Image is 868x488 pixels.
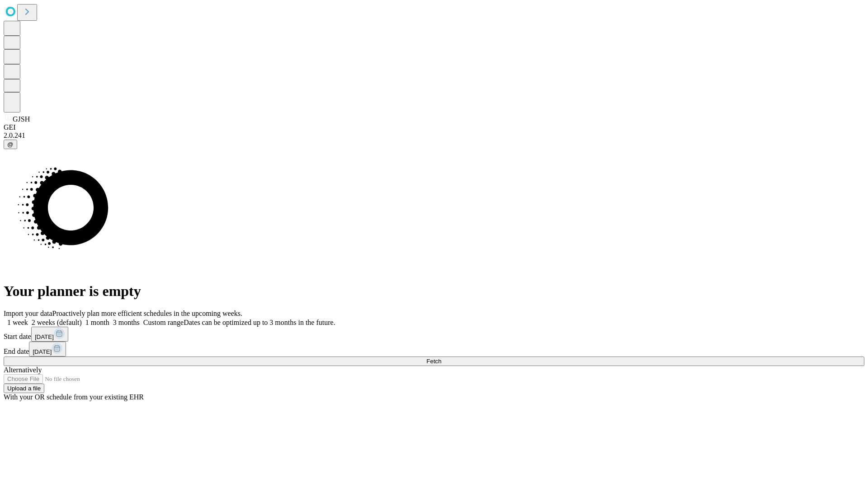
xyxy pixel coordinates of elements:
button: Upload a file [4,384,44,393]
span: [DATE] [33,348,52,355]
span: Fetch [426,358,441,365]
button: [DATE] [31,327,68,342]
button: Fetch [4,357,864,366]
span: GJSH [13,115,30,123]
div: GEI [4,123,864,131]
div: End date [4,342,864,357]
span: 1 month [85,319,109,326]
span: With your OR schedule from your existing EHR [4,393,144,401]
span: 1 week [7,319,28,326]
span: [DATE] [35,333,54,340]
span: Custom range [143,319,184,326]
h1: Your planner is empty [4,283,864,300]
button: [DATE] [29,342,66,357]
span: Alternatively [4,366,42,374]
div: 2.0.241 [4,131,864,140]
div: Start date [4,327,864,342]
span: Dates can be optimized up to 3 months in the future. [184,319,335,326]
span: 2 weeks (default) [32,319,82,326]
span: @ [7,141,14,148]
button: @ [4,140,17,149]
span: Proactively plan more efficient schedules in the upcoming weeks. [52,310,242,317]
span: Import your data [4,310,52,317]
span: 3 months [113,319,140,326]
